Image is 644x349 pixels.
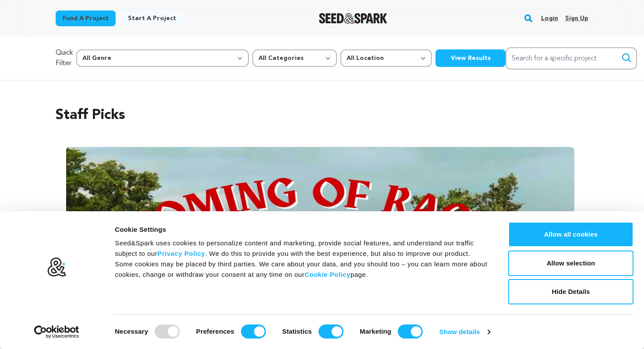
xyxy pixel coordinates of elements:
[56,48,73,69] p: Quick Filter
[319,13,388,24] img: Seed&Spark Logo Dark Mode
[439,325,490,339] a: Show details
[508,251,633,276] button: Allow selection
[541,11,558,25] a: Login
[56,10,116,26] a: Fund a project
[18,325,95,339] a: Usercentrics Cookiebot - opens in a new window
[115,238,488,280] div: Seed&Spark uses cookies to personalize content and marketing, provide social features, and unders...
[282,328,312,335] strong: Statistics
[360,328,391,335] strong: Marketing
[157,250,205,257] a: Privacy Policy
[435,49,506,67] button: View Results
[508,222,633,247] button: Allow all cookies
[56,105,588,126] h2: Staff Picks
[508,279,633,304] button: Hide Details
[47,257,67,277] img: logo
[506,47,637,70] input: Search for a specific project
[319,13,388,24] a: Seed&Spark Homepage
[115,328,148,335] strong: Necessary
[115,224,488,235] div: Cookie Settings
[565,11,588,25] a: Sign up
[121,10,183,26] a: Start a project
[304,271,350,278] a: Cookie Policy
[196,328,234,335] strong: Preferences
